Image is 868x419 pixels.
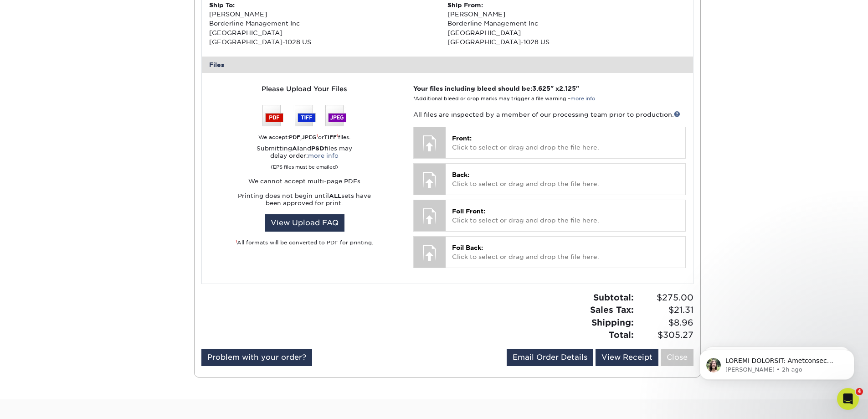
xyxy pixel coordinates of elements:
sup: 1 [317,134,318,138]
p: Printing does not begin until sets have been approved for print. [209,192,400,207]
div: Files [202,57,693,73]
strong: ALL [329,192,341,199]
a: View Receipt [596,349,658,366]
div: [PERSON_NAME] Borderline Management Inc [GEOGRAPHIC_DATA] [GEOGRAPHIC_DATA]-1028 US [209,0,447,47]
strong: Ship To: [209,1,235,9]
a: more info [570,96,595,102]
iframe: Intercom live chat [837,388,859,410]
strong: Sales Tax: [590,305,634,315]
iframe: Intercom notifications message [686,331,868,394]
p: All files are inspected by a member of our processing team prior to production. [413,110,685,119]
span: 2.125 [559,85,576,92]
strong: Subtotal: [593,292,634,302]
strong: JPEG [302,134,317,140]
span: $305.27 [637,329,693,341]
a: Close [661,349,693,366]
small: (EPS files must be emailed) [271,160,338,171]
span: $21.31 [637,304,693,316]
strong: PSD [311,145,324,152]
span: Back: [452,171,469,178]
span: 4 [856,388,863,395]
div: [PERSON_NAME] Borderline Management Inc [GEOGRAPHIC_DATA] [GEOGRAPHIC_DATA]-1028 US [447,0,686,47]
span: $275.00 [637,291,693,304]
span: Foil Back: [452,244,483,251]
strong: TIFF [324,134,337,140]
p: Submitting and files may delay order: [209,145,400,171]
span: Foil Front: [452,207,485,215]
div: We accept: , or files. [209,134,400,141]
strong: Ship From: [447,1,483,9]
a: more info [308,152,339,159]
strong: AI [292,145,299,152]
strong: Your files including bleed should be: " x " [413,85,579,92]
span: Front: [452,134,472,142]
small: *Additional bleed or crop marks may trigger a file warning – [413,96,595,102]
strong: PDF [289,134,300,140]
iframe: Google Customer Reviews [2,391,77,416]
span: 3.625 [532,85,550,92]
p: Click to select or drag and drop the file here. [452,170,678,189]
a: Problem with your order? [201,349,312,366]
sup: 1 [337,134,338,138]
a: View Upload FAQ [265,214,344,232]
a: Email Order Details [507,349,593,366]
span: $8.96 [637,316,693,329]
p: Click to select or drag and drop the file here. [452,134,678,152]
sup: 1 [236,239,237,243]
p: Click to select or drag and drop the file here. [452,243,678,262]
p: Click to select or drag and drop the file here. [452,207,678,225]
div: Please Upload Your Files [209,84,400,94]
strong: Shipping: [591,317,634,327]
div: All formats will be converted to PDF for printing. [209,239,400,247]
img: We accept: PSD, TIFF, or JPEG (JPG) [262,105,346,126]
p: We cannot accept multi-page PDFs [209,178,400,185]
strong: Total: [609,330,634,340]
